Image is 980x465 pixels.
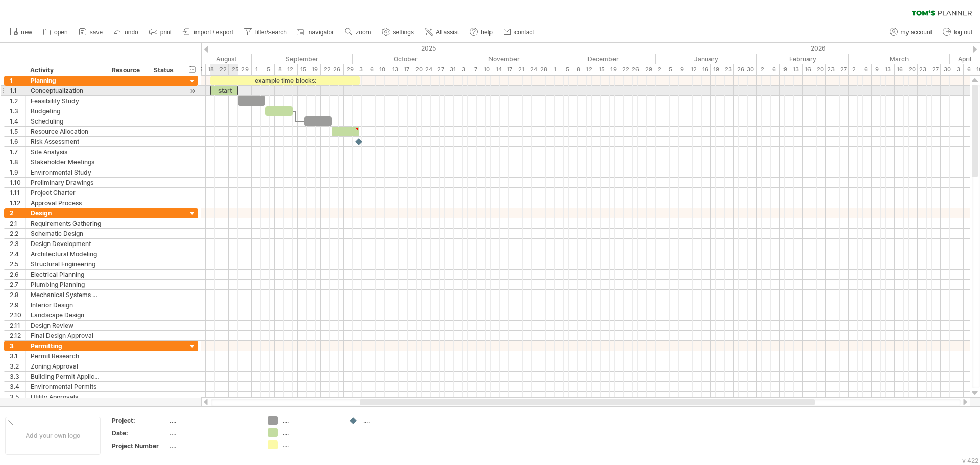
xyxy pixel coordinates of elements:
[10,137,25,146] div: 1.6
[435,64,458,75] div: 27 - 31
[194,29,233,36] span: import / export
[10,361,25,371] div: 3.2
[10,188,25,198] div: 1.11
[10,208,25,218] div: 2
[573,64,596,75] div: 8 - 12
[363,416,419,425] div: ....
[321,64,344,75] div: 22-26
[252,54,353,64] div: September 2025
[31,208,102,218] div: Design
[353,54,458,64] div: October 2025
[31,259,102,269] div: Structural Engineering
[206,64,229,75] div: 18 - 22
[941,64,964,75] div: 30 - 3
[656,54,757,64] div: January 2026
[31,290,102,300] div: Mechanical Systems Design
[21,29,32,36] span: new
[10,147,25,157] div: 1.7
[31,157,102,167] div: Stakeholder Meetings
[780,64,803,75] div: 9 - 13
[10,198,25,208] div: 1.12
[10,178,25,187] div: 1.10
[10,351,25,361] div: 3.1
[10,300,25,310] div: 2.9
[298,64,321,75] div: 15 - 19
[918,64,941,75] div: 23 - 27
[734,64,757,75] div: 26-30
[210,86,238,95] div: start
[436,29,459,36] span: AI assist
[5,417,101,455] div: Add your own logo
[412,64,435,75] div: 20-24
[422,26,462,39] a: AI assist
[514,29,534,36] span: contact
[389,64,412,75] div: 13 - 17
[550,64,573,75] div: 1 - 5
[76,26,106,39] a: save
[31,178,102,187] div: Preliminary Drawings
[90,29,103,36] span: save
[54,29,68,36] span: open
[10,341,25,351] div: 3
[803,64,826,75] div: 16 - 20
[295,26,337,39] a: navigator
[901,29,932,36] span: my account
[688,64,711,75] div: 12 - 16
[31,76,102,85] div: Planning
[31,300,102,310] div: Interior Design
[188,86,198,96] div: scroll to activity
[112,65,143,76] div: Resource
[10,218,25,228] div: 2.1
[31,372,102,381] div: Building Permit Application
[954,29,972,36] span: log out
[872,64,895,75] div: 9 - 13
[180,26,236,39] a: import / export
[596,64,619,75] div: 15 - 19
[342,26,374,39] a: zoom
[283,416,338,425] div: ....
[31,270,102,279] div: Electrical Planning
[283,440,338,449] div: ....
[275,64,298,75] div: 8 - 12
[125,29,138,36] span: undo
[356,29,371,36] span: zoom
[10,270,25,279] div: 2.6
[252,64,275,75] div: 1 - 5
[170,416,256,425] div: ....
[619,64,642,75] div: 22-26
[665,64,688,75] div: 5 - 9
[344,64,366,75] div: 29 - 3
[10,76,25,85] div: 1
[458,64,481,75] div: 3 - 7
[112,416,168,425] div: Project:
[550,54,656,64] div: December 2025
[10,127,25,136] div: 1.5
[366,64,389,75] div: 6 - 10
[31,137,102,146] div: Risk Assessment
[10,86,25,95] div: 1.1
[895,64,918,75] div: 16 - 20
[10,310,25,320] div: 2.10
[7,26,35,39] a: new
[31,106,102,116] div: Budgeting
[283,428,338,437] div: ....
[170,442,256,450] div: ....
[481,64,504,75] div: 10 - 14
[940,26,975,39] a: log out
[10,280,25,289] div: 2.7
[309,29,334,36] span: navigator
[111,26,141,39] a: undo
[849,54,950,64] div: March 2026
[31,249,102,259] div: Architectural Modeling
[504,64,527,75] div: 17 - 21
[154,65,176,76] div: Status
[255,29,287,36] span: filter/search
[10,106,25,116] div: 1.3
[31,392,102,402] div: Utility Approvals
[31,310,102,320] div: Landscape Design
[40,26,71,39] a: open
[31,331,102,340] div: Final Design Approval
[31,116,102,126] div: Scheduling
[10,167,25,177] div: 1.9
[10,157,25,167] div: 1.8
